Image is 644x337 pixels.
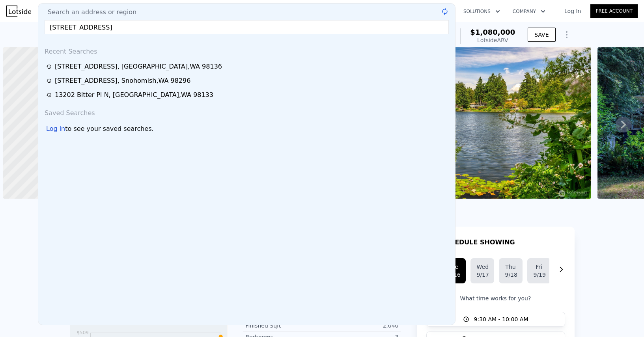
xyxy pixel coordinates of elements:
a: [STREET_ADDRESS], [GEOGRAPHIC_DATA],WA 98136 [46,62,450,71]
button: Fri9/19 [527,258,551,283]
div: Lotside ARV [470,36,515,44]
button: Solutions [457,4,506,19]
div: Saved Searches [41,102,452,121]
div: Fri [534,263,545,271]
button: SAVE [528,28,555,42]
span: 9:30 AM - 10:00 AM [474,315,528,323]
span: to see your saved searches. [65,124,153,134]
button: Company [506,4,552,19]
a: 13202 Bitter Pl N, [GEOGRAPHIC_DATA],WA 98133 [46,90,450,100]
div: 9/17 [477,271,488,279]
h1: SCHEDULE SHOWING [441,238,515,247]
div: Finished Sqft [246,322,322,330]
button: Wed9/17 [470,258,494,283]
button: Thu9/18 [499,258,523,283]
button: Show Options [559,27,575,43]
div: 13202 Bitter Pl N , [GEOGRAPHIC_DATA] , WA 98133 [55,90,213,100]
div: Recent Searches [41,41,452,60]
a: Free Account [590,4,638,18]
tspan: $509 [77,330,89,335]
a: Log In [555,7,590,15]
button: 9:30 AM - 10:00 AM [426,312,565,327]
span: $1,080,000 [470,28,515,36]
span: Search an address or region [41,7,136,17]
div: Log in [46,124,65,134]
a: [STREET_ADDRESS], Snohomish,WA 98296 [46,76,450,86]
p: What time works for you? [426,294,565,302]
div: [STREET_ADDRESS] , Snohomish , WA 98296 [55,76,190,86]
div: [STREET_ADDRESS] , [GEOGRAPHIC_DATA] , WA 98136 [55,62,222,71]
div: 9/19 [534,271,545,279]
div: 2,040 [322,322,399,330]
div: Wed [477,263,488,271]
div: 9/18 [505,271,516,279]
img: Lotside [6,6,31,17]
img: Sale: 169685651 Parcel: 98625729 [364,47,591,199]
div: 9/16 [448,271,459,279]
input: Enter an address, city, region, neighborhood or zip code [45,20,449,34]
div: Thu [505,263,516,271]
